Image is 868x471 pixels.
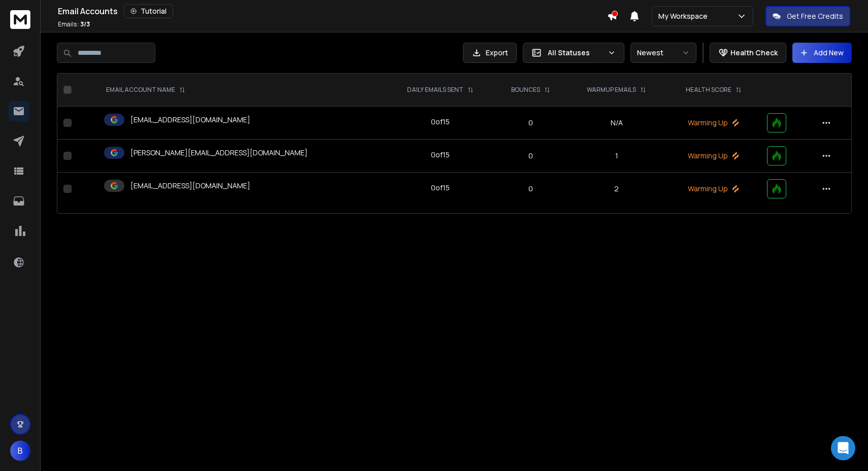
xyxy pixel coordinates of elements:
p: All Statuses [548,48,604,58]
p: Get Free Credits [787,11,843,21]
p: Warming Up [673,151,755,161]
button: Add New [792,43,852,63]
div: Open Intercom Messenger [831,436,855,460]
p: Warming Up [673,184,755,194]
div: 0 of 15 [431,150,450,160]
p: [EMAIL_ADDRESS][DOMAIN_NAME] [130,181,250,191]
p: HEALTH SCORE [686,86,731,94]
button: B [10,441,30,461]
div: Email Accounts [58,4,607,18]
td: 1 [567,140,666,173]
p: WARMUP EMAILS [587,86,636,94]
p: DAILY EMAILS SENT [407,86,463,94]
button: Get Free Credits [765,6,850,26]
button: Tutorial [124,4,173,18]
button: Health Check [710,43,786,63]
span: 3 / 3 [80,20,90,28]
div: 0 of 15 [431,117,450,127]
td: 2 [567,173,666,206]
p: My Workspace [658,11,712,21]
p: 0 [500,184,561,194]
p: Emails : [58,20,90,28]
p: 0 [500,118,561,128]
div: EMAIL ACCOUNT NAME [106,86,185,94]
p: Warming Up [673,118,755,128]
p: Health Check [730,48,778,58]
p: BOUNCES [511,86,540,94]
button: Newest [630,43,696,63]
p: [PERSON_NAME][EMAIL_ADDRESS][DOMAIN_NAME] [130,148,308,158]
td: N/A [567,107,666,140]
p: [EMAIL_ADDRESS][DOMAIN_NAME] [130,115,250,125]
button: Export [463,43,517,63]
p: 0 [500,151,561,161]
div: 0 of 15 [431,183,450,193]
